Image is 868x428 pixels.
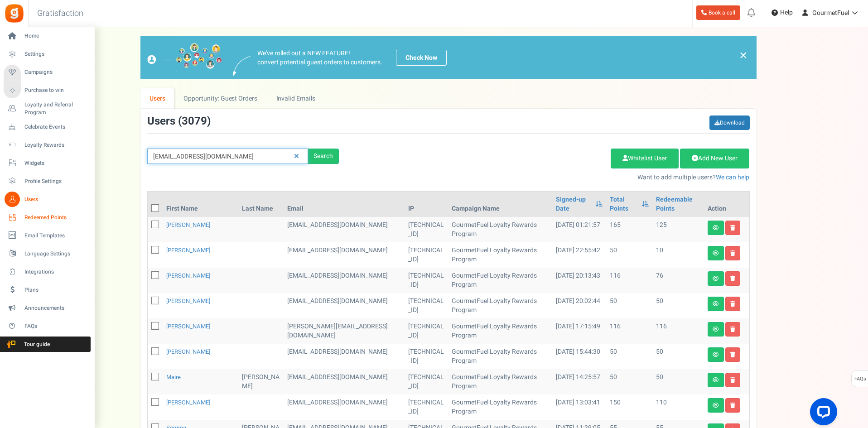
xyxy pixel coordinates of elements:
a: Email Templates [4,228,91,243]
span: Redeemed Points [24,214,88,221]
i: View details [713,327,719,332]
td: [DATE] 22:55:42 [552,242,606,268]
td: [TECHNICAL_ID] [405,293,448,318]
td: 125 [652,217,704,242]
a: [PERSON_NAME] [166,322,210,331]
span: GourmetFuel [812,8,849,18]
td: [DATE] 13:03:41 [552,394,606,420]
th: Email [284,192,405,217]
td: 50 [606,242,652,268]
a: [PERSON_NAME] [166,271,210,280]
td: [DATE] 17:15:49 [552,318,606,344]
td: 10 [652,242,704,268]
td: 150 [606,394,652,420]
td: [PERSON_NAME][EMAIL_ADDRESS][DOMAIN_NAME] [284,318,405,344]
img: images [147,43,222,72]
i: Delete user [730,225,735,231]
td: GourmetFuel Loyalty Rewards Program [448,318,552,344]
a: Celebrate Events [4,119,91,135]
i: Delete user [730,352,735,357]
a: Plans [4,282,91,298]
td: 76 [652,268,704,293]
td: 50 [606,293,652,318]
a: Announcements [4,300,91,316]
td: [EMAIL_ADDRESS][DOMAIN_NAME] [284,217,405,242]
td: [DATE] 01:21:57 [552,217,606,242]
td: [DATE] 15:44:30 [552,344,606,369]
i: Delete user [730,403,735,408]
td: 50 [652,344,704,369]
a: Maire [166,373,181,381]
td: [TECHNICAL_ID] [405,318,448,344]
a: Integrations [4,264,91,279]
div: Search [308,149,339,164]
td: 116 [652,318,704,344]
i: View details [713,225,719,231]
a: Profile Settings [4,173,91,189]
span: Tour guide [4,341,68,348]
td: [EMAIL_ADDRESS][DOMAIN_NAME] [284,268,405,293]
a: Campaigns [4,65,91,80]
a: Help [768,5,796,20]
a: Loyalty and Referral Program [4,101,91,116]
td: [EMAIL_ADDRESS][DOMAIN_NAME] [284,344,405,369]
td: 165 [606,217,652,242]
a: Signed-up Date [556,195,591,213]
span: FAQs [854,370,866,388]
a: Reset [289,149,304,164]
span: Users [24,196,88,203]
i: View details [713,403,719,408]
td: [EMAIL_ADDRESS][DOMAIN_NAME] [284,369,405,394]
i: Delete user [730,250,735,256]
span: Loyalty Rewards [24,141,88,149]
span: Celebrate Events [24,123,88,131]
a: Total Points [610,195,637,213]
td: GourmetFuel Loyalty Rewards Program [448,344,552,369]
span: Purchase to win [24,87,88,94]
img: images [233,56,251,76]
img: Gratisfaction [4,3,24,24]
i: View details [713,301,719,307]
td: [TECHNICAL_ID] [405,344,448,369]
a: FAQs [4,318,91,334]
td: 50 [606,369,652,394]
i: View details [713,250,719,256]
span: Email Templates [24,232,88,240]
a: × [739,50,747,61]
td: [TECHNICAL_ID] [405,217,448,242]
th: Campaign Name [448,192,552,217]
a: Language Settings [4,246,91,261]
td: 110 [652,394,704,420]
a: Users [140,88,175,109]
a: [PERSON_NAME] [166,221,210,229]
span: Loyalty and Referral Program [24,101,91,116]
span: Integrations [24,268,88,276]
td: [EMAIL_ADDRESS][DOMAIN_NAME] [284,293,405,318]
a: Add New User [680,149,749,168]
td: 50 [652,293,704,318]
a: Download [709,115,750,130]
span: Campaigns [24,68,88,76]
input: Search by email or name [147,149,308,164]
a: [PERSON_NAME] [166,246,210,255]
a: Book a call [696,5,740,20]
i: Delete user [730,377,735,383]
td: 116 [606,318,652,344]
td: GourmetFuel Loyalty Rewards Program [448,217,552,242]
span: Announcements [24,304,88,312]
a: Check Now [396,50,447,66]
th: First Name [163,192,239,217]
th: Last Name [238,192,284,217]
td: GourmetFuel Loyalty Rewards Program [448,394,552,420]
td: 50 [652,369,704,394]
td: [EMAIL_ADDRESS][DOMAIN_NAME] [284,394,405,420]
td: 50 [606,344,652,369]
td: [TECHNICAL_ID] [405,242,448,268]
span: Language Settings [24,250,88,258]
td: [EMAIL_ADDRESS][DOMAIN_NAME] [284,242,405,268]
a: Redeemable Points [656,195,700,213]
p: Want to add multiple users? [352,173,750,182]
td: GourmetFuel Loyalty Rewards Program [448,242,552,268]
td: GourmetFuel Loyalty Rewards Program [448,268,552,293]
